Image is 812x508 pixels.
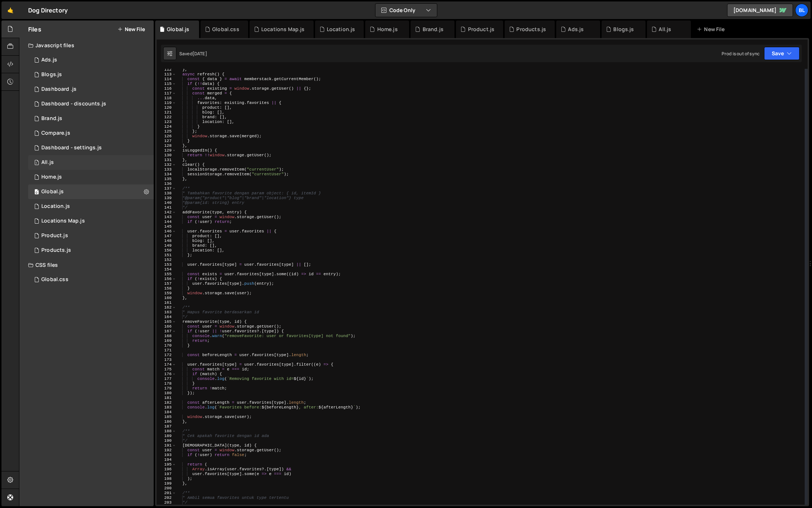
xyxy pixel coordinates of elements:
[41,115,62,122] div: Brand.js
[28,111,154,126] div: 16220/44394.js
[157,320,176,324] div: 165
[157,358,176,362] div: 173
[192,51,207,57] div: [DATE]
[28,67,154,82] div: 16220/44321.js
[157,167,176,172] div: 133
[157,305,176,310] div: 162
[157,72,176,77] div: 113
[157,348,176,353] div: 171
[423,26,444,33] div: Brand.js
[157,258,176,262] div: 152
[157,243,176,248] div: 149
[28,199,154,214] div: 16220/43679.js
[34,190,39,195] span: 0
[157,415,176,419] div: 185
[157,186,176,191] div: 137
[157,96,176,101] div: 118
[327,26,355,33] div: Location.js
[157,472,176,477] div: 197
[157,381,176,386] div: 178
[157,205,176,210] div: 141
[19,38,154,53] div: Javascript files
[41,276,68,283] div: Global.css
[157,448,176,453] div: 192
[157,477,176,481] div: 198
[157,277,176,281] div: 156
[157,267,176,272] div: 154
[157,324,176,329] div: 166
[157,462,176,467] div: 195
[261,26,305,33] div: Locations Map.js
[157,310,176,315] div: 163
[157,158,176,163] div: 131
[157,429,176,434] div: 188
[157,272,176,277] div: 155
[28,126,154,141] div: 16220/44328.js
[722,51,760,57] div: Prod is out of sync
[157,134,176,139] div: 126
[157,215,176,220] div: 143
[41,203,70,210] div: Location.js
[157,77,176,82] div: 114
[41,101,106,107] div: Dashboard - discounts.js
[28,184,154,199] div: 16220/44477.js
[157,481,176,486] div: 199
[41,71,62,78] div: Blogs.js
[41,159,54,166] div: All.js
[28,97,154,111] div: 16220/46573.js
[157,210,176,215] div: 142
[28,25,41,33] h2: Files
[795,4,808,17] a: Bl
[41,145,102,151] div: Dashboard - settings.js
[41,57,57,63] div: Ads.js
[157,143,176,148] div: 128
[167,26,189,33] div: Global.js
[157,424,176,429] div: 187
[764,47,800,60] button: Save
[157,386,176,391] div: 179
[157,438,176,443] div: 190
[157,291,176,296] div: 159
[179,51,207,57] div: Saved
[157,443,176,448] div: 191
[28,82,154,97] div: 16220/46559.js
[28,243,154,258] div: 16220/44324.js
[727,4,793,17] a: [DOMAIN_NAME]
[28,228,154,243] div: 16220/44393.js
[157,172,176,177] div: 134
[157,124,176,129] div: 124
[19,258,154,272] div: CSS files
[157,496,176,500] div: 202
[1,1,19,19] a: 🤙
[157,67,176,72] div: 112
[157,467,176,472] div: 196
[157,110,176,115] div: 121
[468,26,495,33] div: Product.js
[157,201,176,205] div: 140
[157,434,176,438] div: 189
[157,253,176,258] div: 151
[157,391,176,396] div: 180
[157,339,176,343] div: 169
[157,234,176,239] div: 147
[377,26,398,33] div: Home.js
[157,334,176,339] div: 168
[157,329,176,334] div: 167
[697,26,727,33] div: New File
[157,91,176,96] div: 117
[41,232,68,239] div: Product.js
[157,248,176,253] div: 150
[659,26,671,33] div: All.js
[157,82,176,86] div: 115
[157,182,176,186] div: 136
[41,174,62,180] div: Home.js
[157,491,176,496] div: 201
[157,239,176,243] div: 148
[157,196,176,201] div: 139
[157,353,176,358] div: 172
[41,247,71,254] div: Products.js
[28,53,154,67] div: 16220/47090.js
[157,343,176,348] div: 170
[28,155,154,170] div: 16220/43681.js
